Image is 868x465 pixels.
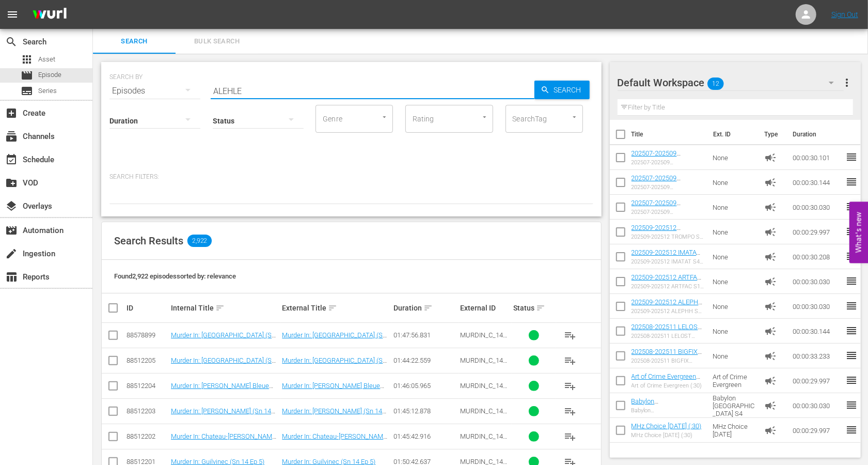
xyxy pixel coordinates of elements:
[788,269,845,294] td: 00:00:30.030
[393,407,457,415] div: 01:45:12.878
[632,149,681,165] a: 202507-202509 PUBLIC_S2_ad
[513,302,555,314] div: Status
[632,184,705,191] div: 202507-202509 SOLDRS_S1_ad
[845,250,858,262] span: reorder
[127,382,168,390] div: 88512204
[632,298,703,314] a: 202509-202512 ALEPHH S1 ad
[788,368,845,393] td: 00:00:29.997
[5,130,18,143] span: Channels
[215,303,225,313] span: sort
[171,357,276,372] a: Murder In: [GEOGRAPHIC_DATA] (Sn 14 Ep 9)
[632,407,705,414] div: Babylon [GEOGRAPHIC_DATA] S4 (:30)
[849,202,868,263] button: Open Feedback Widget
[708,220,760,244] td: None
[109,173,593,181] p: Search Filters:
[845,225,858,238] span: reorder
[788,418,845,443] td: 00:00:29.997
[38,54,55,65] span: Asset
[845,200,858,213] span: reorder
[708,269,760,294] td: None
[708,170,760,195] td: None
[5,177,18,189] span: VOD
[534,81,590,99] button: Search
[570,112,579,122] button: Open
[632,273,702,289] a: 202509-202512 ARTFAC S1 ad
[707,120,759,149] th: Ext. ID
[845,151,858,163] span: reorder
[171,382,273,397] a: Murder In: [PERSON_NAME] Bleue (Sn 14 Ep 10)
[632,159,705,166] div: 202507-202509 PUBLIC_S2_ad
[707,73,724,95] span: 12
[127,357,168,364] div: 88512205
[788,344,845,368] td: 00:00:33.233
[632,120,707,149] th: Title
[632,249,701,264] a: 202509-202512 IMATAT S4 ad
[171,407,275,423] a: Murder In: [PERSON_NAME] (Sn 14 Ep 11)
[380,112,389,122] button: Open
[171,331,276,347] a: Murder In: [GEOGRAPHIC_DATA] (Sn 14 Ep 6)
[171,302,279,314] div: Internal Title
[764,350,777,362] span: Ad
[423,303,433,313] span: sort
[127,304,168,312] div: ID
[38,70,61,80] span: Episode
[764,251,777,263] span: Ad
[550,81,590,99] span: Search
[708,368,760,393] td: Art of Crime Evergreen
[632,382,705,389] div: Art of Crime Evergreen (:30)
[564,354,576,367] span: playlist_add
[841,76,853,89] span: more_vert
[282,331,387,347] a: Murder In: [GEOGRAPHIC_DATA] (Sn 14 Ep 6)
[460,407,510,423] span: MURDIN_C_14011
[788,145,845,170] td: 00:00:30.101
[536,303,545,313] span: sort
[558,424,582,449] button: playlist_add
[564,405,576,417] span: playlist_add
[764,151,777,164] span: Ad
[282,382,384,397] a: Murder In: [PERSON_NAME] Bleue (Sn 14 Ep 10)
[632,348,702,363] a: 202508-202511 BIGFIX S1_ad
[708,344,760,368] td: None
[841,70,853,95] button: more_vert
[764,424,777,437] span: Ad
[708,244,760,269] td: None
[5,200,18,212] span: Overlays
[480,112,490,122] button: Open
[845,176,858,188] span: reorder
[845,324,858,337] span: reorder
[788,195,845,220] td: 00:00:30.030
[764,375,777,387] span: Ad
[788,170,845,195] td: 00:00:30.144
[558,323,582,348] button: playlist_add
[558,348,582,373] button: playlist_add
[564,430,576,443] span: playlist_add
[21,85,33,97] span: Series
[5,153,18,166] span: Schedule
[845,399,858,411] span: reorder
[460,357,510,372] span: MURDIN_C_14009
[788,294,845,319] td: 00:00:30.030
[5,247,18,260] span: Ingestion
[632,258,705,265] div: 202509-202512 IMATAT S4 ad
[764,176,777,189] span: Ad
[764,275,777,288] span: Ad
[5,36,18,48] span: Search
[788,220,845,244] td: 00:00:29.997
[632,199,681,214] a: 202507-202509 FATALX_S1_ad
[6,8,19,21] span: menu
[5,224,18,237] span: Automation
[25,3,74,27] img: ans4CAIJ8jUAAAAAAAAAAAAAAAAAAAAAAAAgQb4GAAAAAAAAAAAAAAAAAAAAAAAAJMjXAAAAAAAAAAAAAAAAAAAAAAAAgAT5G...
[632,397,703,421] a: Babylon [GEOGRAPHIC_DATA] S4 (:30)
[282,357,387,372] a: Murder In: [GEOGRAPHIC_DATA] (Sn 14 Ep 9)
[114,235,183,247] span: Search Results
[564,380,576,392] span: playlist_add
[393,357,457,364] div: 01:44:22.559
[708,393,760,418] td: Babylon [GEOGRAPHIC_DATA] S4
[460,382,510,397] span: MURDIN_C_14010
[187,235,212,247] span: 2,922
[632,174,681,190] a: 202507-202509 SOLDRS_S1_ad
[632,283,705,290] div: 202509-202512 ARTFAC S1 ad
[708,145,760,170] td: None
[38,86,57,96] span: Series
[632,333,705,339] div: 202508-202511 LELOST S1_ad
